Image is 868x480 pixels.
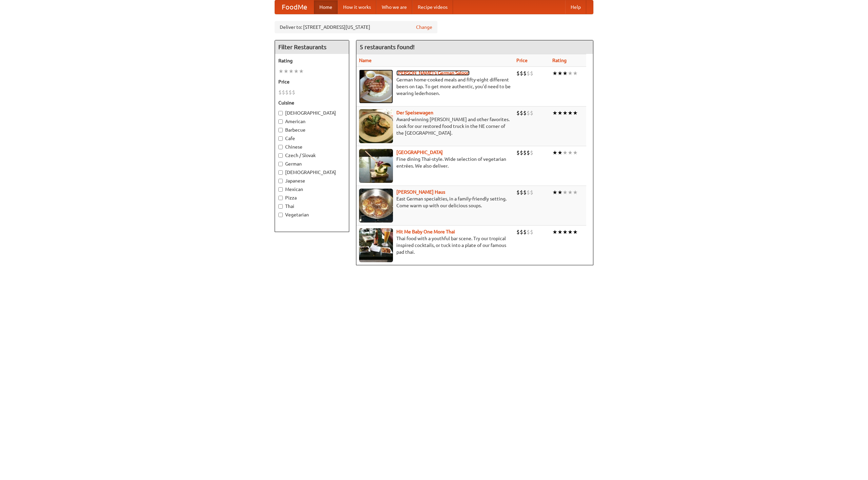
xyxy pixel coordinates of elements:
label: Chinese [278,143,346,150]
label: Barbecue [278,127,346,133]
label: Japanese [278,177,346,184]
li: ★ [573,149,578,156]
li: $ [527,149,530,156]
li: $ [289,89,292,96]
a: Help [565,0,586,14]
li: ★ [289,68,294,75]
li: ★ [294,68,299,75]
label: Cafe [278,135,346,142]
li: $ [523,149,527,156]
label: German [278,160,346,167]
li: ★ [573,189,578,196]
a: Price [516,58,528,63]
a: Recipe videos [412,0,453,14]
li: ★ [552,109,557,117]
li: $ [516,70,520,77]
label: Thai [278,203,346,210]
li: $ [523,70,527,77]
img: satay.jpg [359,149,393,183]
input: Chinese [278,145,283,149]
a: Who we are [376,0,412,14]
li: ★ [557,189,563,196]
li: ★ [552,189,557,196]
li: $ [530,109,533,117]
li: ★ [552,228,557,236]
a: Rating [552,58,567,63]
input: American [278,119,283,124]
li: ★ [278,68,283,75]
label: Pizza [278,194,346,201]
img: babythai.jpg [359,228,393,262]
li: ★ [563,189,568,196]
input: German [278,162,283,166]
li: $ [285,89,289,96]
label: American [278,118,346,125]
p: East German specialties, in a family-friendly setting. Come warm up with our delicious soups. [359,195,511,209]
input: Cafe [278,136,283,141]
li: $ [520,70,523,77]
li: ★ [283,68,289,75]
li: ★ [557,109,563,117]
li: ★ [563,149,568,156]
li: $ [527,109,530,117]
img: speisewagen.jpg [359,109,393,143]
div: Deliver to: [STREET_ADDRESS][US_STATE] [275,21,437,33]
label: Mexican [278,186,346,193]
li: ★ [568,70,573,77]
input: Mexican [278,187,283,192]
li: $ [520,149,523,156]
li: $ [282,89,285,96]
li: $ [527,228,530,236]
a: [PERSON_NAME]'s German Saloon [396,70,470,76]
input: [DEMOGRAPHIC_DATA] [278,170,283,175]
p: German home-cooked meals and fifty-eight different beers on tap. To get more authentic, you'd nee... [359,76,511,97]
a: Home [314,0,338,14]
h5: Rating [278,57,346,64]
li: ★ [568,189,573,196]
li: $ [523,189,527,196]
li: ★ [557,149,563,156]
li: ★ [568,149,573,156]
input: Japanese [278,179,283,183]
label: Vegetarian [278,211,346,218]
li: $ [516,228,520,236]
p: Fine dining Thai-style. Wide selection of vegetarian entrées. We also deliver. [359,156,511,169]
h4: Filter Restaurants [275,40,349,54]
a: [PERSON_NAME] Haus [396,189,445,195]
li: $ [523,109,527,117]
li: $ [292,89,295,96]
input: Vegetarian [278,213,283,217]
input: Pizza [278,196,283,200]
a: [GEOGRAPHIC_DATA] [396,150,443,155]
li: $ [278,89,282,96]
input: [DEMOGRAPHIC_DATA] [278,111,283,115]
li: ★ [552,149,557,156]
li: ★ [573,70,578,77]
li: $ [516,149,520,156]
li: $ [530,149,533,156]
li: ★ [563,228,568,236]
h5: Price [278,78,346,85]
li: $ [527,70,530,77]
li: $ [516,189,520,196]
a: Hit Me Baby One More Thai [396,229,455,234]
li: $ [516,109,520,117]
p: Thai food with a youthful bar scene. Try our tropical inspired cocktails, or tuck into a plate of... [359,235,511,255]
ng-pluralize: 5 restaurants found! [360,44,415,50]
li: $ [520,109,523,117]
li: $ [530,228,533,236]
label: [DEMOGRAPHIC_DATA] [278,110,346,116]
h5: Cuisine [278,99,346,106]
a: FoodMe [275,0,314,14]
input: Barbecue [278,128,283,132]
li: $ [530,70,533,77]
li: ★ [573,228,578,236]
li: ★ [299,68,304,75]
a: Der Speisewagen [396,110,433,115]
li: $ [523,228,527,236]
li: ★ [573,109,578,117]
